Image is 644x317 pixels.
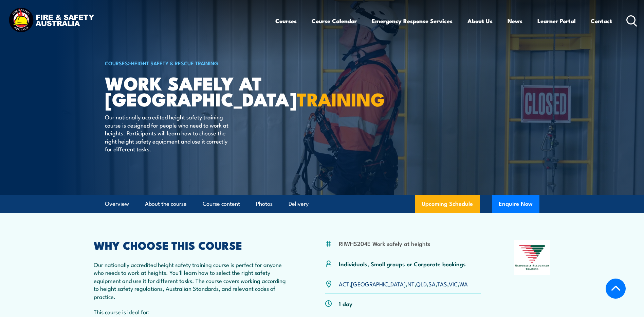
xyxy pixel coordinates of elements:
p: 1 day [339,300,352,307]
h1: Work Safely at [GEOGRAPHIC_DATA] [105,75,273,106]
a: Overview [105,195,129,213]
a: WA [459,280,468,288]
a: Course Calendar [312,12,357,30]
a: VIC [449,280,458,288]
a: TAS [437,280,447,288]
a: Delivery [289,195,309,213]
a: ACT [339,280,349,288]
a: News [508,12,522,30]
p: , , , , , , , [339,280,468,288]
a: Learner Portal [537,12,576,30]
p: This course is ideal for: [94,308,292,316]
h6: > [105,59,273,67]
a: About Us [467,12,493,30]
strong: TRAINING [297,84,385,113]
a: Upcoming Schedule [415,195,480,213]
a: QLD [416,280,427,288]
a: Courses [275,12,297,30]
a: Emergency Response Services [372,12,453,30]
button: Enquire Now [492,195,539,213]
p: Our nationally accredited height safety training course is designed for people who need to work a... [105,113,229,153]
a: [GEOGRAPHIC_DATA] [351,280,406,288]
a: NT [407,280,415,288]
img: Nationally Recognised Training logo. [514,240,551,275]
a: About the course [145,195,187,213]
p: Individuals, Small groups or Corporate bookings [339,260,466,268]
a: Photos [256,195,273,213]
a: Course content [203,195,240,213]
h2: WHY CHOOSE THIS COURSE [94,240,292,250]
a: COURSES [105,59,128,67]
a: SA [428,280,436,288]
a: Height Safety & Rescue Training [131,59,218,67]
p: Our nationally accredited height safety training course is perfect for anyone who needs to work a... [94,261,292,300]
li: RIIWHS204E Work safely at heights [339,239,430,247]
a: Contact [591,12,612,30]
